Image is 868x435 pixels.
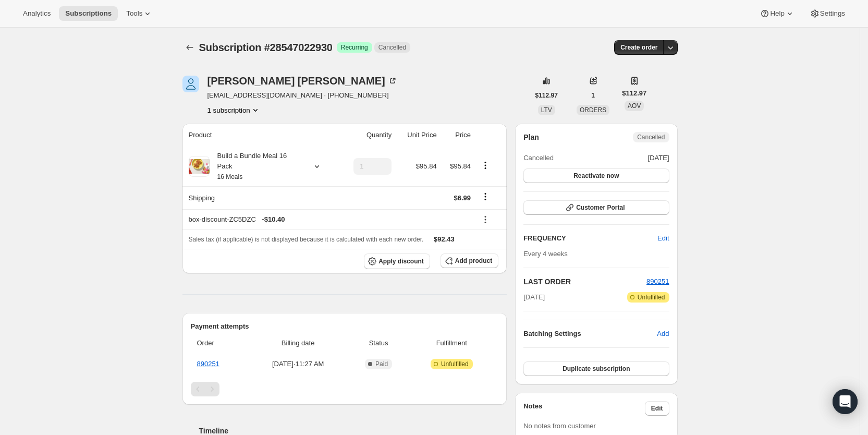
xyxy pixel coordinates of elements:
[580,106,606,114] span: ORDERS
[646,276,669,287] button: 890251
[339,124,395,147] th: Quantity
[207,76,398,86] div: [PERSON_NAME] [PERSON_NAME]
[189,236,424,243] span: Sales tax (if applicable) is not displayed because it is calculated with each new order.
[523,422,596,430] span: No notes from customer
[378,43,406,52] span: Cancelled
[573,172,619,180] span: Reactivate now
[191,382,499,396] nav: Pagination
[434,235,455,243] span: $92.43
[454,194,471,202] span: $6.99
[59,6,118,21] button: Subscriptions
[657,329,669,339] span: Add
[455,257,492,265] span: Add product
[628,102,641,110] span: AOV
[535,91,558,100] span: $112.97
[416,162,437,170] span: $95.84
[440,124,474,147] th: Price
[191,332,247,355] th: Order
[645,401,669,416] button: Edit
[523,250,568,258] span: Every 4 weeks
[820,9,845,18] span: Settings
[477,191,494,202] button: Shipping actions
[250,359,346,369] span: [DATE] · 11:27 AM
[262,214,285,225] span: - $10.40
[646,277,669,285] a: 890251
[622,88,646,99] span: $112.97
[441,253,498,268] button: Add product
[770,9,784,18] span: Help
[614,40,664,55] button: Create order
[411,338,492,348] span: Fulfillment
[541,106,552,114] span: LTV
[638,293,665,301] span: Unfulfilled
[833,389,858,414] div: Open Intercom Messenger
[576,203,625,212] span: Customer Portal
[523,361,669,376] button: Duplicate subscription
[637,133,665,141] span: Cancelled
[182,124,339,147] th: Product
[375,360,388,368] span: Paid
[585,88,601,103] button: 1
[803,6,851,21] button: Settings
[199,42,333,53] span: Subscription #28547022930
[523,132,539,142] h2: Plan
[197,360,219,368] a: 890251
[477,160,494,171] button: Product actions
[523,276,646,287] h2: LAST ORDER
[120,6,159,21] button: Tools
[23,9,51,18] span: Analytics
[523,329,657,339] h6: Batching Settings
[395,124,439,147] th: Unit Price
[523,200,669,215] button: Customer Portal
[210,151,303,182] div: Build a Bundle Meal 16 Pack
[182,40,197,55] button: Subscriptions
[657,233,669,244] span: Edit
[563,365,630,373] span: Duplicate subscription
[523,401,645,416] h3: Notes
[523,153,554,163] span: Cancelled
[753,6,801,21] button: Help
[65,9,112,18] span: Subscriptions
[250,338,346,348] span: Billing date
[529,88,564,103] button: $112.97
[182,186,339,209] th: Shipping
[189,214,471,225] div: box-discount-ZC5DZC
[648,153,669,163] span: [DATE]
[651,325,675,342] button: Add
[591,91,595,100] span: 1
[651,230,675,247] button: Edit
[341,43,368,52] span: Recurring
[364,253,430,269] button: Apply discount
[207,105,261,115] button: Product actions
[441,360,469,368] span: Unfulfilled
[651,404,663,413] span: Edit
[17,6,57,21] button: Analytics
[523,292,545,303] span: [DATE]
[126,9,142,18] span: Tools
[217,173,243,180] small: 16 Meals
[378,257,424,265] span: Apply discount
[450,162,471,170] span: $95.84
[182,76,199,92] span: Shelby Tyler
[191,321,499,332] h2: Payment attempts
[523,168,669,183] button: Reactivate now
[207,90,398,101] span: [EMAIL_ADDRESS][DOMAIN_NAME] · [PHONE_NUMBER]
[620,43,657,52] span: Create order
[523,233,657,244] h2: FREQUENCY
[352,338,405,348] span: Status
